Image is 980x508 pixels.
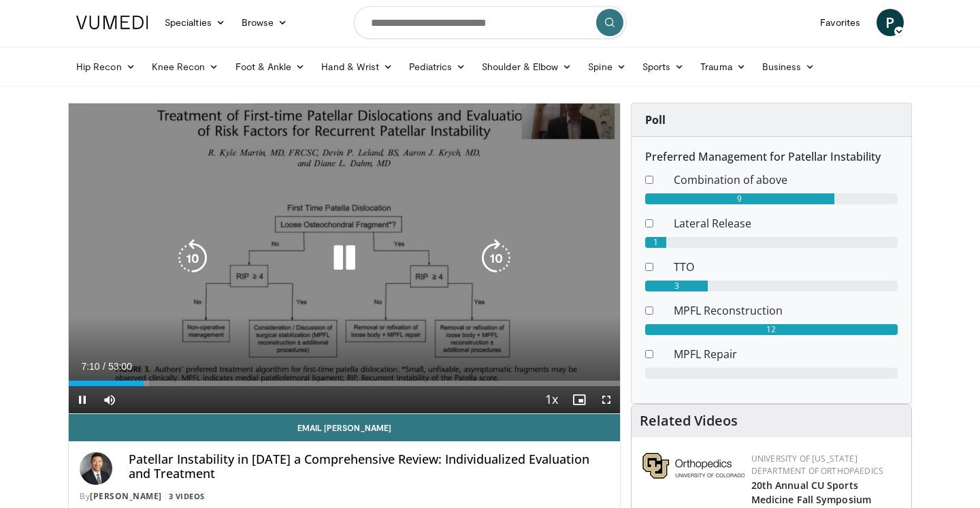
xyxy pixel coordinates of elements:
div: 1 [645,237,666,248]
h4: Patellar Instability in [DATE] a Comprehensive Review: Individualized Evaluation and Treatment [129,452,609,481]
a: Spine [580,53,634,80]
div: Progress Bar [69,381,620,386]
span: 7:10 [81,361,99,372]
a: Browse [233,9,296,36]
div: 3 [645,281,708,291]
a: Email [PERSON_NAME] [69,414,620,441]
a: Hip Recon [68,53,144,80]
a: Shoulder & Elbow [474,53,580,80]
dd: Combination of above [664,172,908,188]
h6: Preferred Management for Patellar Instability [645,150,898,163]
dd: Lateral Release [664,215,908,232]
span: 53:00 [108,361,132,372]
a: Business [754,53,823,80]
a: University of [US_STATE] Department of Orthopaedics [751,453,883,477]
a: Knee Recon [144,53,227,80]
a: P [877,9,904,36]
a: Foot & Ankle [227,53,314,80]
a: Hand & Wrist [313,53,401,80]
button: Fullscreen [593,386,620,413]
h4: Related Videos [640,413,738,429]
button: Enable picture-in-picture mode [566,386,593,413]
button: Mute [96,386,123,413]
input: Search topics, interventions [354,6,626,39]
dd: MPFL Repair [664,346,908,362]
button: Playback Rate [538,386,566,413]
dd: MPFL Reconstruction [664,302,908,319]
a: Favorites [812,9,868,36]
div: 9 [645,193,834,204]
a: 20th Annual CU Sports Medicine Fall Symposium [751,479,871,506]
a: Sports [634,53,693,80]
a: [PERSON_NAME] [90,490,162,502]
video-js: Video Player [69,104,620,414]
img: 355603a8-37da-49b6-856f-e00d7e9307d3.png.150x105_q85_autocrop_double_scale_upscale_version-0.2.png [642,453,745,479]
strong: Poll [645,112,666,127]
a: Specialties [157,9,233,36]
div: 12 [645,324,898,335]
img: Avatar [80,452,112,485]
img: VuMedi Logo [76,16,148,29]
button: Pause [69,386,96,413]
dd: TTO [664,259,908,275]
span: / [103,361,105,372]
a: 3 Videos [164,490,209,502]
a: Pediatrics [401,53,474,80]
div: By [80,490,609,503]
a: Trauma [692,53,754,80]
